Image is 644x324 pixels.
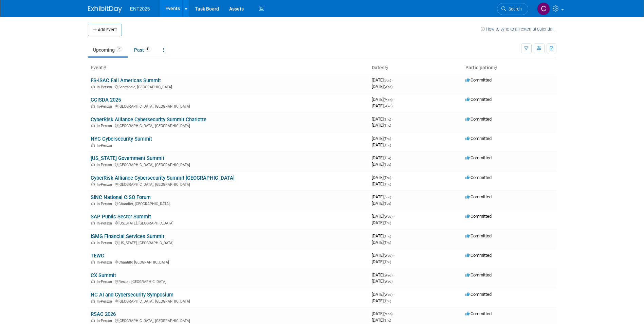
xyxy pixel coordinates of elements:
[384,293,392,296] span: (Wed)
[91,319,95,322] img: In-Person Event
[372,233,393,238] span: [DATE]
[97,182,114,187] span: In-Person
[91,143,95,147] img: In-Person Event
[384,280,392,283] span: (Wed)
[384,78,391,82] span: (Sun)
[372,194,393,199] span: [DATE]
[372,292,394,297] span: [DATE]
[91,233,164,239] a: ISMG Financial Services Summit
[384,65,388,70] a: Sort by Start Date
[97,202,114,206] span: In-Person
[465,194,492,199] span: Committed
[144,47,152,52] span: 41
[384,98,392,102] span: (Mon)
[465,155,492,160] span: Committed
[465,292,492,297] span: Committed
[372,201,391,206] span: [DATE]
[465,97,492,102] span: Committed
[91,298,366,304] div: [GEOGRAPHIC_DATA], [GEOGRAPHIC_DATA]
[393,272,394,277] span: -
[369,62,463,74] th: Dates
[97,319,114,323] span: In-Person
[465,175,492,180] span: Committed
[372,116,393,122] span: [DATE]
[372,318,391,323] span: [DATE]
[393,292,394,297] span: -
[384,273,392,277] span: (Wed)
[97,124,114,128] span: In-Person
[494,65,497,70] a: Sort by Participation Type
[372,155,393,160] span: [DATE]
[372,214,394,219] span: [DATE]
[465,214,492,219] span: Committed
[91,175,235,181] a: CyberRisk Alliance Cybersecurity Summit [GEOGRAPHIC_DATA]
[97,260,114,265] span: In-Person
[91,97,121,103] a: CCISDA 2025
[97,221,114,226] span: In-Person
[384,124,391,127] span: (Thu)
[88,24,122,36] button: Add Event
[91,259,366,265] div: Chantilly, [GEOGRAPHIC_DATA]
[91,182,95,186] img: In-Person Event
[97,143,114,148] span: In-Person
[384,195,391,199] span: (Sun)
[91,155,164,161] a: [US_STATE] Government Summit
[97,163,114,167] span: In-Person
[384,254,392,257] span: (Wed)
[97,104,114,109] span: In-Person
[384,299,391,303] span: (Thu)
[392,155,393,160] span: -
[91,103,366,109] div: [GEOGRAPHIC_DATA], [GEOGRAPHIC_DATA]
[537,2,550,15] img: Colleen Mueller
[384,182,391,186] span: (Thu)
[91,292,173,298] a: NC AI and Cybersecurity Symposium
[372,136,393,141] span: [DATE]
[372,181,391,186] span: [DATE]
[91,85,95,88] img: In-Person Event
[91,278,366,284] div: Reston, [GEOGRAPHIC_DATA]
[88,6,122,13] img: ExhibitDay
[372,311,394,316] span: [DATE]
[384,85,392,89] span: (Wed)
[384,118,391,121] span: (Thu)
[372,220,391,225] span: [DATE]
[91,260,95,264] img: In-Person Event
[91,318,366,323] div: [GEOGRAPHIC_DATA], [GEOGRAPHIC_DATA]
[103,65,106,70] a: Sort by Event Name
[463,62,556,74] th: Participation
[91,311,116,317] a: RSAC 2026
[372,97,394,102] span: [DATE]
[465,233,492,238] span: Committed
[393,311,394,316] span: -
[465,77,492,83] span: Committed
[372,240,391,245] span: [DATE]
[372,259,391,264] span: [DATE]
[91,163,95,166] img: In-Person Event
[465,116,492,122] span: Committed
[115,47,123,52] span: 14
[497,3,528,15] a: Search
[129,43,157,56] a: Past41
[465,136,492,141] span: Committed
[372,272,394,277] span: [DATE]
[88,62,369,74] th: Event
[384,202,391,205] span: (Tue)
[384,312,392,316] span: (Mon)
[372,298,391,303] span: [DATE]
[384,319,391,322] span: (Thu)
[91,220,366,226] div: [US_STATE], [GEOGRAPHIC_DATA]
[91,214,151,220] a: SAP Public Sector Summit
[372,162,391,167] span: [DATE]
[97,299,114,304] span: In-Person
[91,221,95,224] img: In-Person Event
[91,299,95,303] img: In-Person Event
[384,176,391,180] span: (Thu)
[91,124,95,127] img: In-Person Event
[372,142,391,147] span: [DATE]
[384,143,391,147] span: (Thu)
[384,241,391,245] span: (Thu)
[91,104,95,108] img: In-Person Event
[481,26,556,32] a: How to sync to an external calendar...
[372,175,393,180] span: [DATE]
[384,215,392,218] span: (Wed)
